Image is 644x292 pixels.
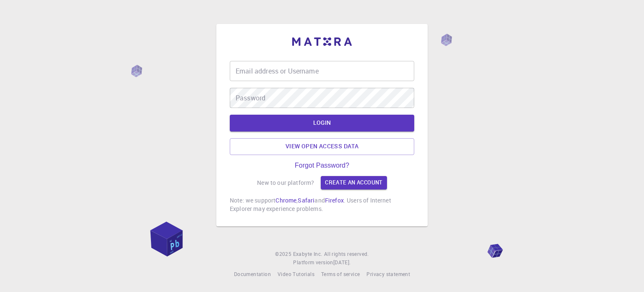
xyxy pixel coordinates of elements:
a: Terms of service [321,270,360,279]
a: Create an account [321,176,387,189]
a: Documentation [234,270,271,279]
a: Firefox [325,196,344,204]
span: Platform version [293,258,333,267]
a: Safari [298,196,314,204]
p: Note: we support , and . Users of Internet Explorer may experience problems. [230,196,414,213]
span: Exabyte Inc. [293,250,322,257]
a: Forgot Password? [295,162,349,169]
a: View open access data [230,138,414,155]
span: Privacy statement [366,271,410,277]
a: Chrome [275,196,296,204]
a: Exabyte Inc. [293,250,322,258]
p: New to our platform? [257,179,314,187]
a: Privacy statement [366,270,410,279]
span: © 2025 [275,250,293,258]
a: Video Tutorials [278,270,314,279]
span: [DATE] . [333,259,351,266]
span: Documentation [234,271,271,277]
a: [DATE]. [333,258,351,267]
span: All rights reserved. [324,250,369,258]
span: Video Tutorials [278,271,314,277]
button: LOGIN [230,115,414,132]
span: Terms of service [321,271,360,277]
